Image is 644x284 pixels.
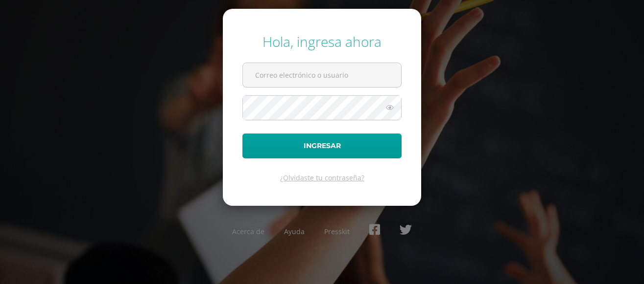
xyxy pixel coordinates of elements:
[243,63,401,87] input: Correo electrónico o usuario
[324,227,350,236] a: Presskit
[232,227,264,236] a: Acerca de
[280,173,364,182] a: ¿Olvidaste tu contraseña?
[284,227,305,236] a: Ayuda
[242,133,402,158] button: Ingresar
[242,32,402,51] div: Hola, ingresa ahora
